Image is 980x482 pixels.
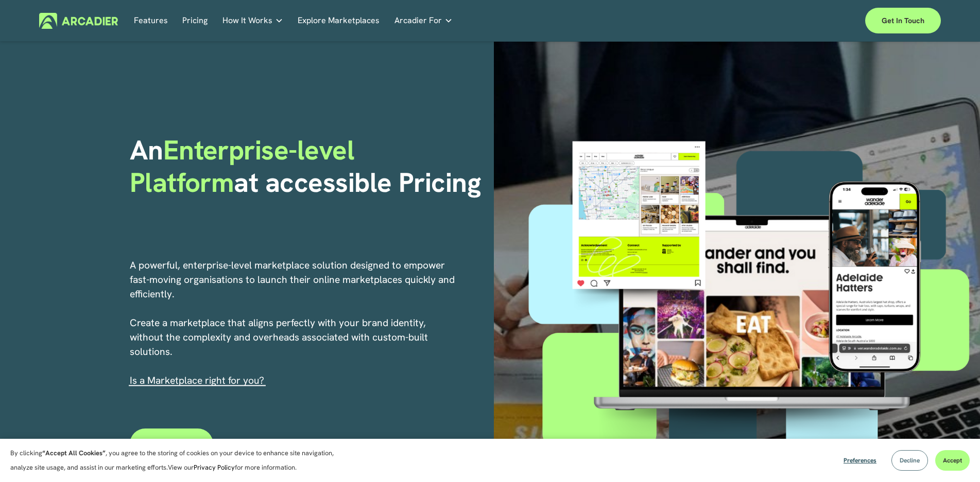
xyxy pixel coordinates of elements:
[394,13,442,28] span: Arcadier For
[900,456,920,465] span: Decline
[844,456,876,465] span: Preferences
[298,13,380,29] a: Explore Marketplaces
[394,13,453,29] a: folder dropdown
[39,13,118,29] img: Arcadier
[929,433,980,482] iframe: Chat Widget
[130,374,264,387] span: I
[134,13,168,29] a: Features
[132,374,264,387] a: s a Marketplace right for you?
[130,134,487,199] h1: An at accessible Pricing
[865,8,941,33] a: Get in touch
[10,446,345,475] p: By clicking , you agree to the storing of cookies on your device to enhance site navigation, anal...
[194,463,235,472] a: Privacy Policy
[836,450,884,471] button: Preferences
[222,13,272,28] span: How It Works
[222,13,283,29] a: folder dropdown
[42,449,106,457] strong: “Accept All Cookies”
[182,13,208,29] a: Pricing
[130,429,214,459] a: Contact Us
[130,258,456,388] p: A powerful, enterprise-level marketplace solution designed to empower fast-moving organisations t...
[130,132,362,200] span: Enterprise-level Platform
[891,450,928,471] button: Decline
